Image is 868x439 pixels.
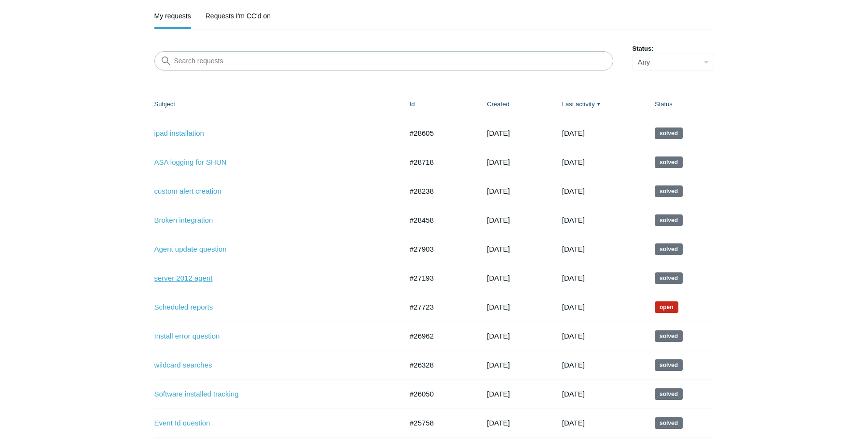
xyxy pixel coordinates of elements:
time: 07/20/2025, 13:02 [562,419,585,427]
time: 08/28/2025, 12:28 [562,303,585,311]
span: This request has been solved [655,214,683,226]
time: 09/03/2025, 14:51 [487,245,510,253]
time: 09/10/2025, 11:03 [562,274,585,282]
a: Software installed tracking [154,389,388,400]
a: server 2012 agent [154,273,388,284]
td: #26328 [400,351,477,380]
td: #28238 [400,177,477,206]
a: ASA logging for SHUN [154,157,388,168]
time: 08/13/2025, 18:02 [562,361,585,369]
span: This request has been solved [655,243,683,255]
a: wildcard searches [154,360,388,371]
td: #28718 [400,148,477,177]
span: This request has been solved [655,330,683,342]
span: This request has been solved [655,359,683,371]
time: 10/02/2025, 10:02 [562,216,585,224]
td: #27193 [400,264,477,293]
time: 09/25/2025, 15:37 [562,245,585,253]
time: 10/02/2025, 11:33 [487,129,510,137]
a: ipad installation [154,128,388,139]
time: 06/27/2025, 10:21 [487,419,510,427]
span: ▼ [596,100,601,108]
a: My requests [154,5,191,27]
time: 08/27/2025, 15:12 [487,303,510,311]
td: #28605 [400,119,477,148]
time: 08/01/2025, 16:00 [487,332,510,340]
input: Search requests [154,51,613,71]
time: 10/07/2025, 16:01 [562,158,585,166]
time: 08/03/2025, 11:02 [562,390,585,398]
td: #28458 [400,206,477,235]
a: Last activity▼ [562,100,595,108]
td: #26962 [400,322,477,351]
td: #27723 [400,293,477,322]
a: Install error question [154,331,388,342]
span: This request has been solved [655,417,683,429]
time: 07/17/2025, 10:58 [487,361,510,369]
a: custom alert creation [154,186,388,197]
time: 10/03/2025, 17:02 [562,187,585,195]
th: Status [645,90,714,119]
time: 10/06/2025, 14:19 [487,158,510,166]
td: #26050 [400,380,477,409]
a: Agent update question [154,244,388,255]
a: Requests I'm CC'd on [206,5,271,27]
span: This request has been solved [655,185,683,197]
time: 09/19/2025, 10:35 [487,187,510,195]
time: 08/26/2025, 17:03 [562,332,585,340]
span: This request has been solved [655,156,683,168]
time: 10/09/2025, 13:39 [562,129,585,137]
time: 07/09/2025, 14:46 [487,390,510,398]
a: Broken integration [154,215,388,226]
time: 09/26/2025, 13:47 [487,216,510,224]
label: Status: [633,44,714,54]
td: #25758 [400,409,477,438]
a: Scheduled reports [154,302,388,313]
a: Event Id question [154,418,388,429]
time: 08/08/2025, 14:35 [487,274,510,282]
th: Id [400,90,477,119]
td: #27903 [400,235,477,264]
a: Created [487,100,509,108]
span: This request has been solved [655,127,683,139]
span: This request has been solved [655,272,683,284]
span: This request has been solved [655,388,683,400]
span: We are working on a response for you [655,301,678,313]
th: Subject [154,90,400,119]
